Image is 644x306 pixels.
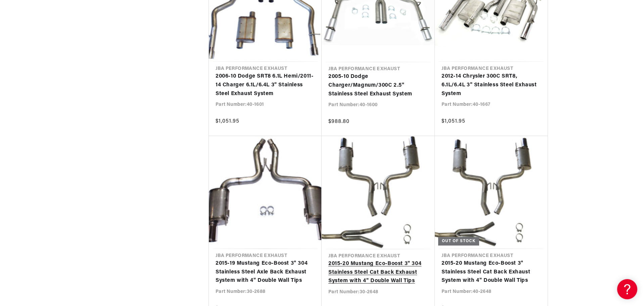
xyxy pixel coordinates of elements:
a: 2015-20 Mustang Eco-Boost 3" 304 Stainless Steel Cat Back Exhaust System with 4" Double Wall Tips [328,260,428,286]
a: 2015-19 Mustang Eco-Boost 3" 304 Stainless Steel Axle Back Exhaust System with 4" Double Wall Tips [216,259,315,285]
a: 2006-10 Dodge SRT8 6.1L Hemi/2011-14 Charger 6.1L/6.4L 3" Stainless Steel Exhaust System [216,72,315,98]
a: 2005-10 Dodge Charger/Magnum/300C 2.5" Stainless Steel Exhaust System [328,73,428,98]
a: 2012-14 Chrysler 300C SRT8, 6.1L/6.4L 3" Stainless Steel Exhaust System [442,72,541,98]
a: 2015-20 Mustang Eco-Boost 3" Stainless Steel Cat Back Exhaust System with 4" Double Wall Tips [442,259,541,285]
